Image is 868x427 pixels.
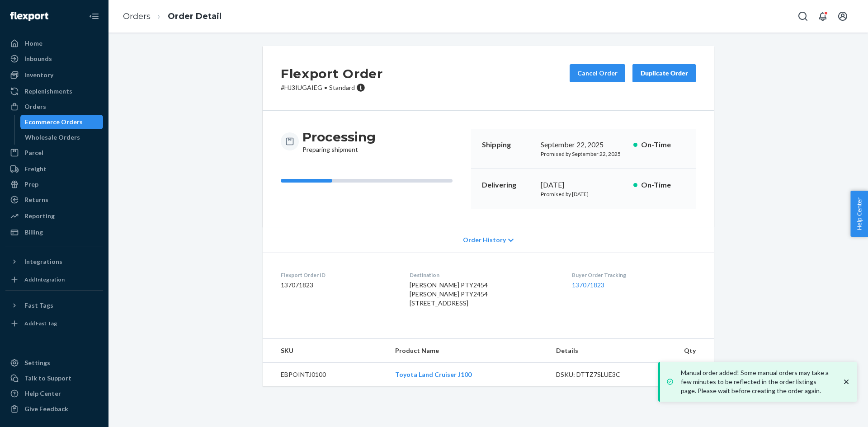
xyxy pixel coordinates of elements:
a: Talk to Support [5,371,103,385]
div: Fast Tags [24,301,53,310]
span: Order History [463,235,506,244]
span: • [324,84,327,91]
div: Inventory [24,70,53,80]
button: Open account menu [834,7,852,25]
dt: Flexport Order ID [281,271,395,279]
div: Give Feedback [24,404,68,413]
p: Promised by September 22, 2025 [541,150,626,158]
p: Promised by [DATE] [541,190,626,198]
a: Orders [5,99,103,114]
div: Preparing shipment [302,129,376,154]
button: Close Navigation [85,7,103,25]
th: Qty [648,339,714,363]
button: Open Search Box [794,7,812,25]
a: Ecommerce Orders [20,115,104,129]
div: Ecommerce Orders [25,117,83,127]
a: Reporting [5,209,103,223]
div: Talk to Support [24,374,71,383]
a: Order Detail [168,11,222,21]
td: 1 [648,363,714,387]
button: Open notifications [814,7,832,25]
a: Replenishments [5,84,103,99]
dd: 137071823 [281,281,395,290]
a: Add Integration [5,272,103,287]
div: September 22, 2025 [541,140,626,150]
a: Inbounds [5,52,103,66]
th: SKU [263,339,388,363]
dt: Destination [410,271,557,279]
p: On-Time [641,180,685,190]
a: Home [5,36,103,51]
div: Replenishments [24,87,72,96]
div: Integrations [24,257,62,266]
div: Settings [24,358,50,367]
div: Inbounds [24,54,52,63]
button: Give Feedback [5,402,103,416]
ol: breadcrumbs [116,3,229,30]
a: Freight [5,162,103,176]
th: Product Name [388,339,549,363]
svg: close toast [842,377,851,386]
h3: Processing [302,129,376,145]
a: Inventory [5,68,103,82]
div: [DATE] [541,180,626,190]
div: Duplicate Order [640,69,688,78]
h2: Flexport Order [281,64,383,83]
th: Details [549,339,648,363]
div: Orders [24,102,46,111]
button: Duplicate Order [632,64,696,82]
a: Billing [5,225,103,239]
button: Cancel Order [570,64,625,82]
p: # HJ3IUGAIEG [281,83,383,92]
div: Add Integration [24,276,65,283]
a: 137071823 [572,281,604,289]
p: On-Time [641,140,685,150]
div: Billing [24,228,43,237]
p: Shipping [482,140,533,150]
a: Returns [5,192,103,207]
div: Freight [24,164,47,174]
a: Settings [5,356,103,370]
button: Fast Tags [5,298,103,313]
td: EBPOINTJ0100 [263,363,388,387]
p: Manual order added! Some manual orders may take a few minutes to be reflected in the order listin... [681,368,833,395]
div: Wholesale Orders [25,133,80,142]
a: Help Center [5,386,103,401]
p: Delivering [482,180,533,190]
button: Integrations [5,254,103,269]
a: Add Fast Tag [5,316,103,331]
button: Help Center [850,191,868,237]
div: Reporting [24,211,55,221]
span: [PERSON_NAME] PTY2454 [PERSON_NAME] PTY2454 [STREET_ADDRESS] [410,281,488,307]
div: Prep [24,180,38,189]
div: Parcel [24,148,43,157]
a: Orders [123,11,151,21]
img: Flexport logo [10,12,48,21]
div: DSKU: DTTZ7SLUE3C [556,370,641,379]
a: Prep [5,177,103,192]
div: Help Center [24,389,61,398]
a: Parcel [5,145,103,160]
div: Add Fast Tag [24,319,57,327]
span: Standard [329,84,355,91]
a: Toyota Land Cruiser J100 [395,371,472,378]
a: Wholesale Orders [20,130,104,145]
dt: Buyer Order Tracking [572,271,696,279]
div: Returns [24,195,48,204]
div: Home [24,39,42,48]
